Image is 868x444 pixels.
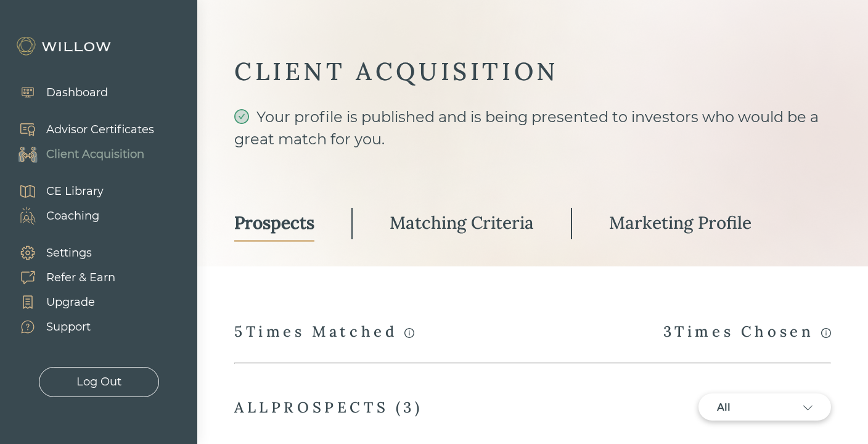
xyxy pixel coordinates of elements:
[46,208,99,224] div: Coaching
[6,117,154,142] a: Advisor Certificates
[46,146,144,163] div: Client Acquisition
[76,374,121,390] div: Log Out
[234,55,831,88] div: CLIENT ACQUISITION
[234,106,831,173] div: Your profile is published and is being presented to investors who would be a great match for you.
[6,265,115,290] a: Refer & Earn
[46,319,91,335] div: Support
[234,322,414,343] div: 5 Times Matched
[6,142,154,166] a: Client Acquisition
[6,179,104,203] a: CE Library
[663,322,831,343] div: 3 Times Chosen
[6,240,115,265] a: Settings
[609,212,751,234] div: Marketing Profile
[6,290,115,314] a: Upgrade
[15,36,114,56] img: Willow
[390,205,534,242] a: Matching Criteria
[46,245,92,261] div: Settings
[234,212,314,234] div: Prospects
[6,203,104,228] a: Coaching
[609,205,751,242] a: Marketing Profile
[46,294,95,311] div: Upgrade
[46,183,104,200] div: CE Library
[234,398,423,417] div: ALL PROSPECTS ( 3 )
[6,80,108,105] a: Dashboard
[46,121,154,138] div: Advisor Certificates
[46,269,115,286] div: Refer & Earn
[46,84,108,101] div: Dashboard
[821,328,831,338] span: info-circle
[717,400,766,415] div: All
[404,328,414,338] span: info-circle
[234,205,314,242] a: Prospects
[390,212,534,234] div: Matching Criteria
[234,109,249,124] span: check-circle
